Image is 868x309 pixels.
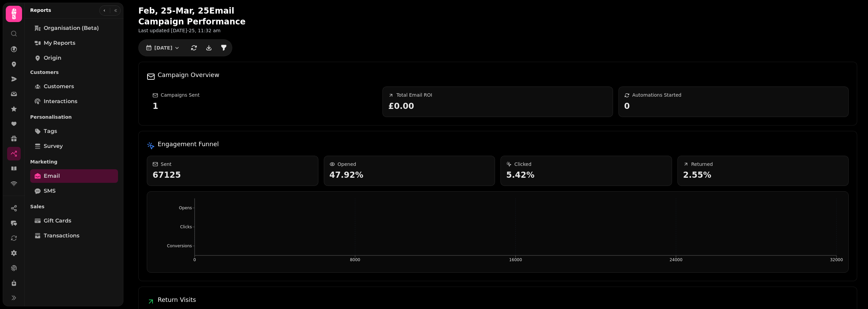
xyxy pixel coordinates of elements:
span: survey [44,142,63,150]
a: SMS [30,184,118,198]
a: Transactions [30,229,118,243]
span: Email [44,172,60,180]
span: Return Visits [158,295,196,305]
span: Engagement Funnel [158,139,219,149]
span: SMS [44,187,56,195]
span: Origin [44,54,61,62]
div: 1 [153,101,371,111]
p: Personalisation [30,111,118,123]
div: 0 [624,101,843,111]
tspan: 32000 [830,257,843,262]
tspan: Clicks [180,225,192,229]
p: Customers [30,66,118,78]
p: Sales [30,200,118,213]
div: £0.00 [388,101,607,111]
div: 67125 [153,170,313,180]
tspan: 24000 [670,257,683,262]
a: tags [30,124,118,138]
tspan: 0 [193,257,196,262]
a: Gift Cards [30,214,118,228]
span: Campaigns Sent [161,92,200,98]
h2: Feb, 25 - Mar, 25 Email Campaign Performance [138,5,269,27]
span: Clicked [514,161,531,168]
span: Gift Cards [44,217,71,225]
span: [DATE] [154,45,172,50]
tspan: Conversions [167,244,192,248]
a: Email [30,169,118,183]
span: Automations Started [632,92,682,98]
a: Customers [30,80,118,93]
button: filter [217,41,231,55]
a: Interactions [30,95,118,108]
p: Last updated [DATE]-25, 11:32 am [138,27,312,34]
div: 47.92% [330,170,490,180]
h2: Reports [30,7,51,14]
div: 5.42% [506,170,666,180]
button: refresh [187,41,201,55]
a: Organisation (beta) [30,21,118,35]
p: Marketing [30,156,118,168]
button: [DATE] [140,42,186,53]
tspan: Opens [179,206,192,210]
a: My Reports [30,36,118,50]
div: 2.55% [683,170,843,180]
span: Interactions [44,97,77,105]
span: Transactions [44,232,79,240]
span: Opened [338,161,356,168]
a: download [202,41,216,55]
span: Total Email ROI [396,92,432,98]
span: My Reports [44,39,75,47]
a: survey [30,139,118,153]
tspan: 8000 [350,257,360,262]
tspan: 16000 [509,257,522,262]
span: Sent [161,161,172,168]
span: Campaign Overview [158,70,219,80]
span: Returned [691,161,713,168]
span: tags [44,127,57,135]
nav: Tabs [25,19,123,306]
span: Organisation (beta) [44,24,99,32]
a: Origin [30,51,118,65]
span: Customers [44,82,74,91]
